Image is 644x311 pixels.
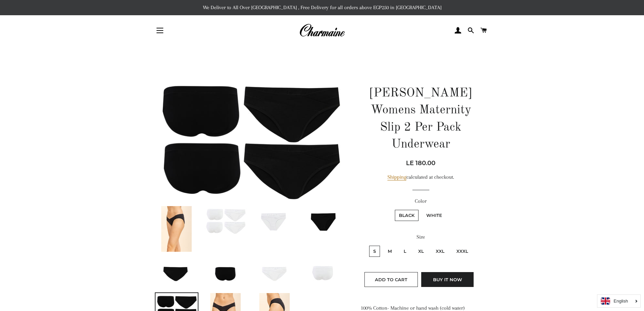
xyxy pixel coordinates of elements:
[395,210,419,221] label: Black
[302,206,345,235] img: Load image into Gallery viewer, Charmaine Womens Maternity Slip 2 Per Pack Underwear
[406,159,435,167] span: LE 180.00
[204,258,247,287] img: Load image into Gallery viewer, Charmaine Womens Maternity Slip 2 Per Pack Underwear
[400,246,410,257] label: L
[601,297,637,305] a: English
[369,246,380,257] label: S
[253,258,296,287] img: Load image into Gallery viewer, Charmaine Womens Maternity Slip 2 Per Pack Underwear
[387,174,406,180] a: Shipping
[421,272,474,287] button: Buy it now
[422,210,446,221] label: White
[253,206,296,235] img: Load image into Gallery viewer, Charmaine Womens Maternity Slip 2 Per Pack Underwear
[302,258,345,287] img: Load image into Gallery viewer, Charmaine Womens Maternity Slip 2 Per Pack Underwear
[361,233,481,241] label: Size
[161,206,192,252] img: Load image into Gallery viewer, Charmaine Womens Maternity Slip 2 Per Pack Underwear
[156,258,198,287] img: Load image into Gallery viewer, Charmaine Womens Maternity Slip 2 Per Pack Underwear
[452,246,472,257] label: XXXL
[361,85,481,153] h1: [PERSON_NAME] Womens Maternity Slip 2 Per Pack Underwear
[375,277,407,282] span: Add to Cart
[414,246,428,257] label: XL
[614,299,628,303] i: English
[299,23,345,38] img: Charmaine Egypt
[432,246,449,257] label: XXL
[364,272,418,287] button: Add to Cart
[384,246,396,257] label: M
[361,173,481,181] div: calculated at checkout.
[155,73,346,200] img: Charmaine Womens Maternity Slip 2 Per Pack Underwear
[204,206,247,235] img: Load image into Gallery viewer, Charmaine Womens Maternity Slip 2 Per Pack Underwear
[361,197,481,205] label: Color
